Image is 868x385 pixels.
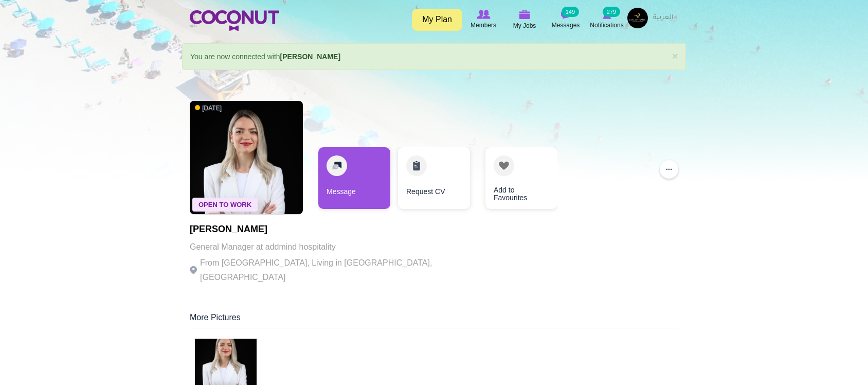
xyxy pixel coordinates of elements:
[560,10,571,19] img: Messages
[672,50,678,61] a: ×
[519,10,530,19] img: My Jobs
[513,21,536,31] span: My Jobs
[182,43,686,70] div: You are now connected with
[648,8,678,28] a: العربية
[463,8,504,31] a: Browse Members Members
[398,147,470,214] div: 2 / 3
[603,10,611,19] img: Notifications
[590,20,623,30] span: Notifications
[280,52,340,61] a: [PERSON_NAME]
[562,7,579,17] small: 149
[190,224,473,235] h1: [PERSON_NAME]
[195,104,222,113] span: [DATE]
[190,240,473,254] p: General Manager at addmind hospitality
[586,8,627,31] a: Notifications Notifications 279
[504,8,545,32] a: My Jobs My Jobs
[545,8,586,31] a: Messages Messages 149
[603,7,620,17] small: 279
[192,198,258,212] span: Open To Work
[190,256,473,285] p: From [GEOGRAPHIC_DATA], Living in [GEOGRAPHIC_DATA], [GEOGRAPHIC_DATA]
[660,160,678,179] button: ...
[412,9,462,31] a: My Plan
[478,147,550,214] div: 3 / 3
[318,147,390,214] div: 1 / 3
[190,10,279,31] img: Home
[471,20,496,30] span: Members
[318,147,390,209] a: Message
[190,312,678,328] div: More Pictures
[552,20,580,30] span: Messages
[485,147,557,209] a: Add to Favourites
[477,10,490,19] img: Browse Members
[398,147,470,209] a: Request CV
